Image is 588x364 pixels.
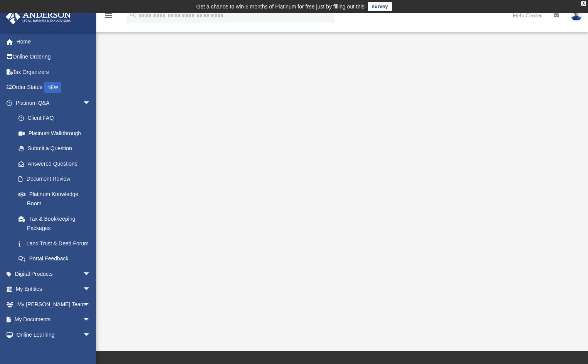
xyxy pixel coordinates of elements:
a: Document Review [11,171,102,187]
a: Submit a Question [11,141,102,156]
div: Get a chance to win 6 months of Platinum for free just by filling out this [196,2,365,11]
img: User Pic [571,10,582,21]
a: Answered Questions [11,156,102,171]
iframe: <span data-mce-type="bookmark" style="display: inline-block; width: 0px; overflow: hidden; line-h... [133,59,549,290]
a: Client FAQ [11,111,102,126]
span: arrow_drop_down [83,312,98,328]
a: Home [5,34,102,49]
a: survey [368,2,392,11]
i: menu [104,11,113,20]
a: Platinum Knowledge Room [11,186,102,211]
div: close [581,1,586,6]
a: My Documentsarrow_drop_down [5,312,102,327]
span: arrow_drop_down [83,95,98,111]
span: arrow_drop_down [83,327,98,343]
span: arrow_drop_down [83,266,98,282]
a: My Entitiesarrow_drop_down [5,282,102,297]
a: Platinum Q&Aarrow_drop_down [5,95,102,111]
a: Platinum Walkthrough [11,126,98,141]
a: Order StatusNEW [5,80,102,96]
a: Online Ordering [5,49,102,65]
a: Tax & Bookkeeping Packages [11,211,102,236]
a: Digital Productsarrow_drop_down [5,266,102,282]
a: Tax Organizers [5,64,102,80]
a: My [PERSON_NAME] Teamarrow_drop_down [5,297,102,312]
i: search [129,10,137,19]
a: Land Trust & Deed Forum [11,236,102,251]
div: NEW [44,82,61,93]
a: Portal Feedback [11,251,102,267]
img: Anderson Advisors Platinum Portal [3,9,73,24]
a: menu [104,13,113,20]
a: Online Learningarrow_drop_down [5,327,102,342]
span: arrow_drop_down [83,297,98,312]
span: arrow_drop_down [83,282,98,297]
